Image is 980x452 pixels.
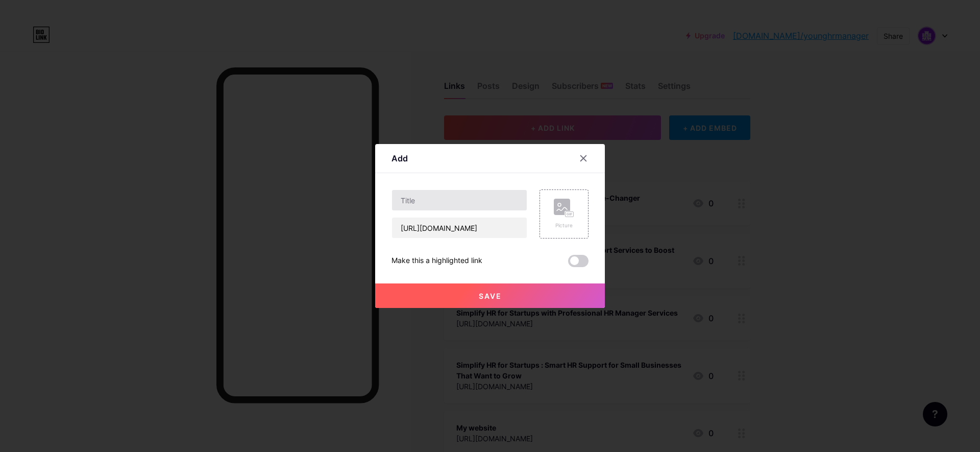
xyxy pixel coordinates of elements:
[391,152,408,164] div: Add
[479,292,502,300] span: Save
[392,190,527,210] input: Title
[391,255,482,267] div: Make this a highlighted link
[554,222,574,229] div: Picture
[392,218,527,238] input: URL
[375,283,605,308] button: Save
